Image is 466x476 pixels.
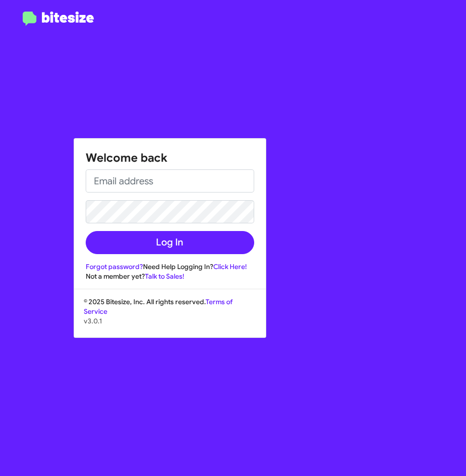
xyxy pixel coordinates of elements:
div: © 2025 Bitesize, Inc. All rights reserved. [74,297,266,337]
a: Terms of Service [84,297,233,316]
div: Need Help Logging In? [86,262,254,271]
div: Not a member yet? [86,271,254,281]
a: Talk to Sales! [145,272,184,281]
p: v3.0.1 [84,316,256,326]
button: Log In [86,231,254,254]
input: Email address [86,169,254,193]
a: Forgot password? [86,262,143,271]
h1: Welcome back [86,150,254,166]
a: Click Here! [213,262,247,271]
